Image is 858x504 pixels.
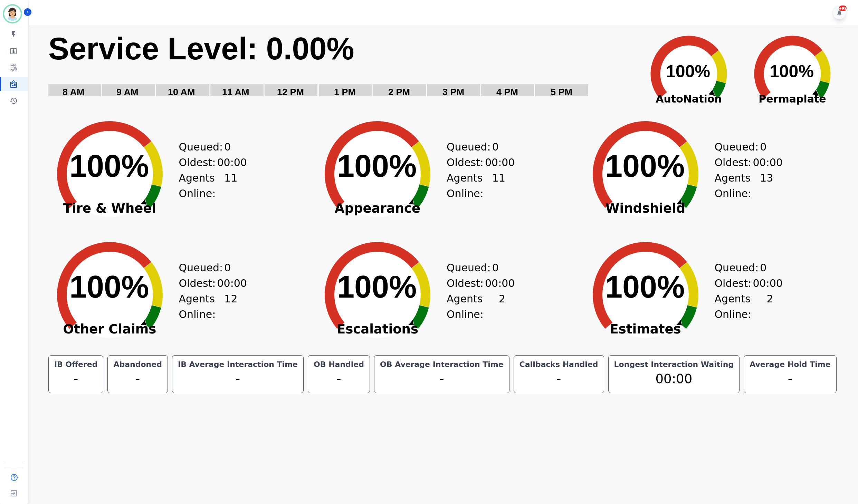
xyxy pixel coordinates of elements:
[605,149,685,183] text: 100%
[442,87,464,97] text: 3 PM
[447,155,498,170] div: Oldest:
[53,369,99,389] div: -
[666,62,710,81] text: 100%
[179,170,238,201] div: Agents Online:
[485,155,515,170] span: 00:00
[112,360,163,369] div: Abandoned
[492,139,499,155] span: 0
[613,360,735,369] div: Longest Interaction Waiting
[53,360,99,369] div: IB Offered
[485,275,515,291] span: 00:00
[760,170,773,201] span: 13
[753,155,782,170] span: 00:00
[179,155,231,170] div: Oldest:
[379,360,505,369] div: OB Average Interaction Time
[224,139,231,155] span: 0
[379,369,505,389] div: -
[748,360,832,369] div: Average Hold Time
[613,369,735,389] div: 00:00
[177,360,299,369] div: IB Average Interaction Time
[116,87,139,97] text: 9 AM
[69,270,149,304] text: 100%
[222,87,249,97] text: 11 AM
[760,260,766,275] span: 0
[217,275,247,291] span: 00:00
[179,291,238,322] div: Agents Online:
[334,87,356,97] text: 1 PM
[179,275,231,291] div: Oldest:
[447,139,498,155] div: Queued:
[179,260,231,275] div: Queued:
[447,291,505,322] div: Agents Online:
[41,326,179,333] span: Other Claims
[492,170,505,201] span: 11
[715,155,766,170] div: Oldest:
[447,260,498,275] div: Queued:
[48,31,354,66] text: Service Level: 0.00%
[637,91,741,107] span: AutoNation
[770,62,814,81] text: 100%
[308,326,447,333] span: Escalations
[48,30,633,108] svg: Service Level: 0%
[715,139,766,155] div: Queued:
[741,91,844,107] span: Permaplate
[551,87,572,97] text: 5 PM
[217,155,247,170] span: 00:00
[308,205,447,212] span: Appearance
[715,170,773,201] div: Agents Online:
[518,369,600,389] div: -
[63,87,85,97] text: 8 AM
[447,275,498,291] div: Oldest:
[41,205,179,212] span: Tire & Wheel
[277,87,304,97] text: 12 PM
[224,260,231,275] span: 0
[179,139,231,155] div: Queued:
[337,149,417,183] text: 100%
[839,6,847,11] div: +99
[753,275,782,291] span: 00:00
[312,360,365,369] div: OB Handled
[4,6,21,22] img: Bordered avatar
[388,87,410,97] text: 2 PM
[112,369,163,389] div: -
[224,291,237,322] span: 12
[168,87,195,97] text: 10 AM
[576,205,715,212] span: Windshield
[312,369,365,389] div: -
[715,260,766,275] div: Queued:
[605,270,685,304] text: 100%
[715,275,766,291] div: Oldest:
[224,170,237,201] span: 11
[766,291,773,322] span: 2
[518,360,600,369] div: Callbacks Handled
[748,369,832,389] div: -
[576,326,715,333] span: Estimates
[69,149,149,183] text: 100%
[492,260,499,275] span: 0
[177,369,299,389] div: -
[496,87,518,97] text: 4 PM
[499,291,505,322] span: 2
[760,139,766,155] span: 0
[337,270,417,304] text: 100%
[715,291,773,322] div: Agents Online:
[447,170,505,201] div: Agents Online:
